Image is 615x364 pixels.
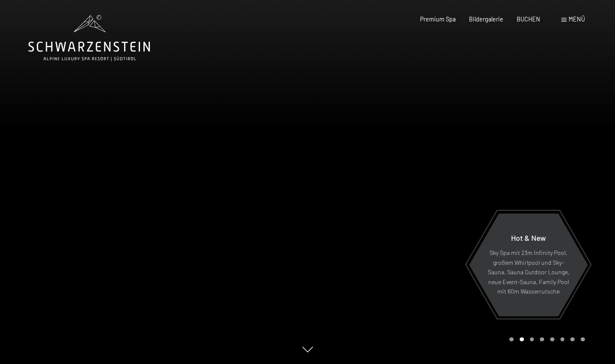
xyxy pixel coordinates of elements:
[506,337,585,342] div: Carousel Pagination
[560,337,565,342] div: Carousel Page 6
[530,337,534,342] div: Carousel Page 3
[511,233,546,243] span: Hot & New
[570,337,575,342] div: Carousel Page 7
[420,15,456,23] a: Premium Spa
[581,337,585,342] div: Carousel Page 8
[487,248,569,297] p: Sky Spa mit 23m Infinity Pool, großem Whirlpool und Sky-Sauna, Sauna Outdoor Lounge, neue Event-S...
[540,337,544,342] div: Carousel Page 4
[550,337,554,342] div: Carousel Page 5
[517,15,540,23] a: BUCHEN
[469,15,503,23] a: Bildergalerie
[569,15,585,23] span: Menü
[520,337,524,342] div: Carousel Page 2 (Current Slide)
[509,337,514,342] div: Carousel Page 1
[469,213,588,317] a: Hot & New Sky Spa mit 23m Infinity Pool, großem Whirlpool und Sky-Sauna, Sauna Outdoor Lounge, ne...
